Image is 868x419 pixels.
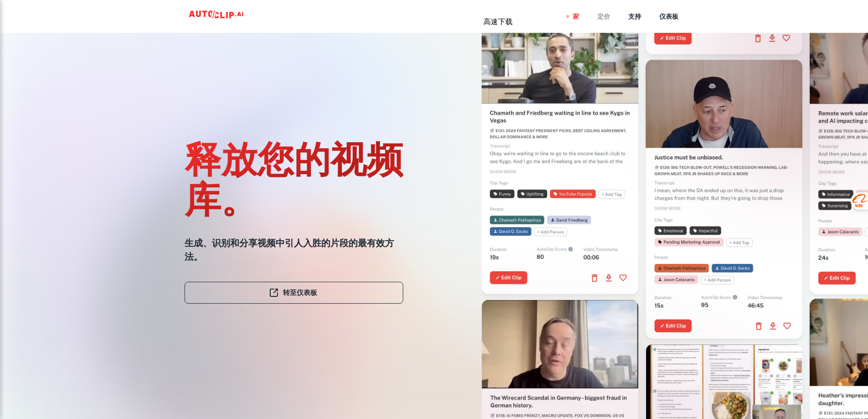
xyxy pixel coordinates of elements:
[659,13,678,21] font: 仪表板
[185,282,403,304] a: 转至仪表板
[185,136,403,220] font: 释放您的视频库。
[483,17,513,26] font: 高速下载
[628,13,641,21] font: 支持
[597,13,610,21] font: 定价
[185,238,394,262] font: 生成、识别和分享视频中引人入胜的片段的最有效方法。
[573,13,579,21] font: 家
[283,289,317,296] font: 转至仪表板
